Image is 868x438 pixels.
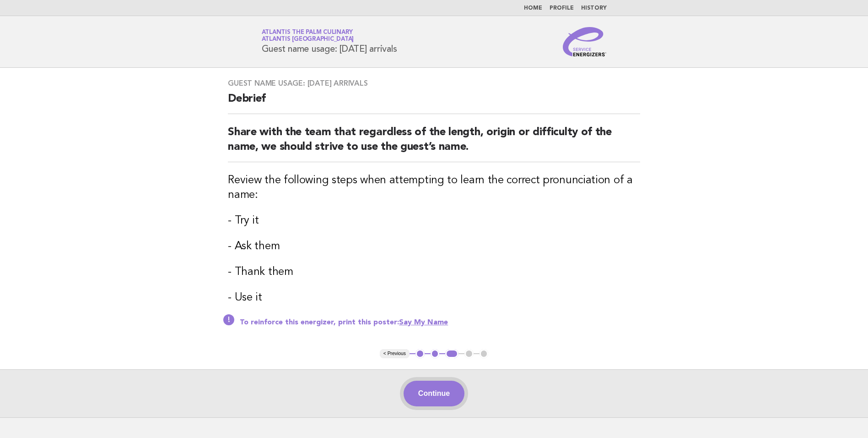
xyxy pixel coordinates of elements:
h3: - Try it [228,214,640,228]
button: < Previous [380,349,410,358]
h3: Guest name usage: [DATE] arrivals [228,79,640,88]
h3: - Use it [228,290,640,305]
h3: - Thank them [228,265,640,279]
a: Say My Name [399,319,448,326]
h1: Guest name usage: [DATE] arrivals [262,30,397,54]
a: History [581,5,607,11]
a: Atlantis The Palm CulinaryAtlantis [GEOGRAPHIC_DATA] [262,29,354,42]
h2: Debrief [228,92,640,114]
span: Atlantis [GEOGRAPHIC_DATA] [262,37,354,43]
img: Service Energizers [563,27,607,56]
button: 3 [445,349,458,358]
h3: - Ask them [228,239,640,254]
button: 2 [431,349,440,358]
a: Home [524,5,542,11]
h3: Review the following steps when attempting to learn the correct pronunciation of a name: [228,173,640,203]
h2: Share with the team that regardless of the length, origin or difficulty of the name, we should st... [228,125,640,162]
a: Profile [550,5,574,11]
button: Continue [404,381,464,406]
p: To reinforce this energizer, print this poster: [240,318,640,327]
button: 1 [415,349,425,358]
